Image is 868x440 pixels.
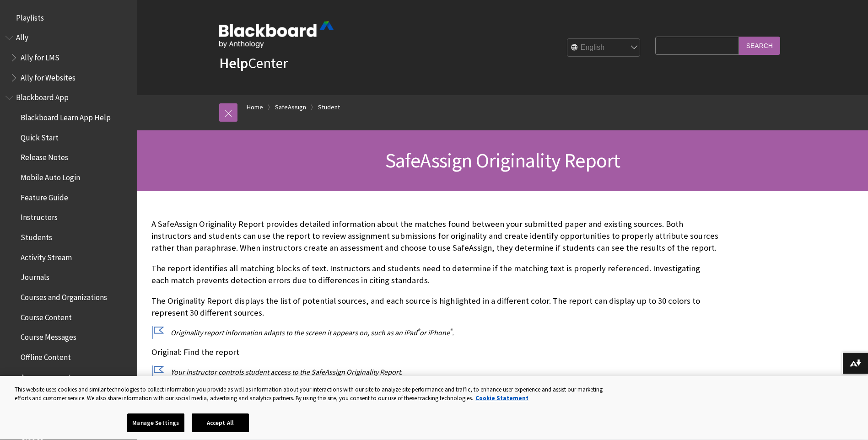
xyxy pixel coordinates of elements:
span: Courses and Organizations [21,290,107,302]
a: Student [318,102,340,113]
p: Original: Find the report [151,346,719,358]
a: SafeAssign [275,102,306,113]
span: Instructors [21,210,58,222]
button: Manage Settings [127,413,184,433]
p: A SafeAssign Originality Report provides detailed information about the matches found between you... [151,218,719,254]
span: Ally [16,30,28,43]
div: This website uses cookies and similar technologies to collect information you provide as well as ... [15,385,608,403]
span: SafeAssign Originality Report [385,148,620,173]
button: Accept All [192,413,249,433]
span: Mobile Auto Login [21,170,80,182]
span: Announcements [21,370,75,382]
p: The Originality Report displays the list of potential sources, and each source is highlighted in ... [151,295,719,319]
span: Feature Guide [21,190,68,202]
img: Blackboard by Anthology [219,21,334,48]
input: Search [739,37,780,54]
a: More information about your privacy, opens in a new tab [475,395,528,402]
span: Blackboard Learn App Help [21,110,111,122]
a: Home [247,102,263,113]
span: Blackboard App [16,90,69,102]
p: Your instructor controls student access to the SafeAssign Originality Report. [151,367,719,377]
span: Course Content [21,310,72,322]
span: Students [21,230,52,242]
strong: Help [219,54,248,72]
span: Release Notes [21,150,68,162]
nav: Book outline for Playlists [5,10,132,26]
sup: ® [417,327,420,334]
p: The report identifies all matching blocks of text. Instructors and students need to determine if ... [151,263,719,286]
nav: Book outline for Anthology Ally Help [5,30,132,86]
span: Ally for Websites [21,70,75,82]
span: Quick Start [21,130,59,142]
span: Offline Content [21,349,71,362]
span: Activity Stream [21,250,72,262]
sup: ® [450,327,452,334]
span: Playlists [16,10,44,22]
p: Originality report information adapts to the screen it appears on, such as an iPad or iPhone . [151,327,719,338]
select: Site Language Selector [567,39,641,57]
span: Journals [21,270,49,282]
span: Ally for LMS [21,50,59,62]
a: HelpCenter [219,54,288,72]
span: Course Messages [21,330,76,342]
